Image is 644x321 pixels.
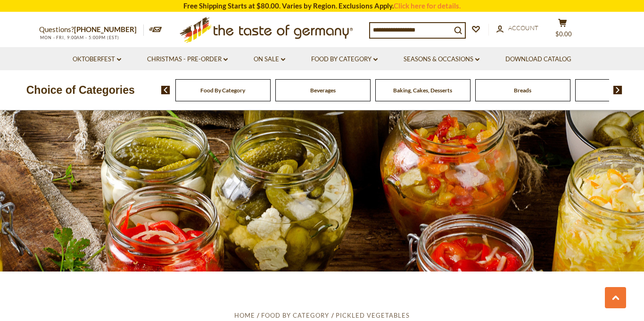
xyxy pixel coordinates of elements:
a: Oktoberfest [73,54,121,65]
img: previous arrow [161,86,170,94]
a: Food By Category [311,54,378,65]
a: Pickled Vegetables [336,312,410,319]
a: Home [234,312,255,319]
a: Food By Category [200,87,245,94]
a: Click here for details. [394,1,461,10]
a: Breads [514,87,531,94]
a: Download Catalog [505,54,571,65]
span: Account [508,24,538,32]
a: Account [496,23,538,33]
a: Food By Category [261,312,329,319]
a: Seasons & Occasions [404,54,479,65]
a: On Sale [254,54,285,65]
img: next arrow [613,86,622,94]
span: MON - FRI, 9:00AM - 5:00PM (EST) [39,35,119,40]
a: Christmas - PRE-ORDER [147,54,228,65]
span: $0.00 [555,30,572,38]
a: Beverages [310,87,336,94]
p: Questions? [39,24,144,36]
a: Baking, Cakes, Desserts [393,87,452,94]
button: $0.00 [548,18,577,42]
a: [PHONE_NUMBER] [74,25,137,33]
